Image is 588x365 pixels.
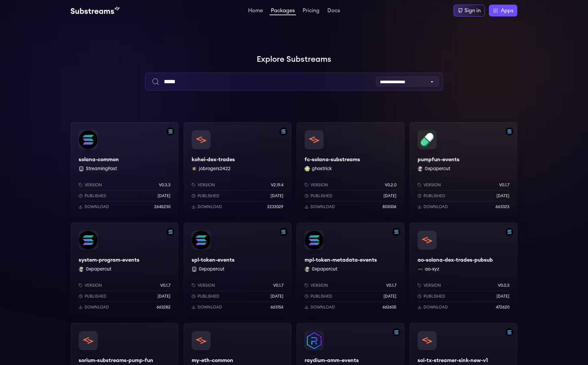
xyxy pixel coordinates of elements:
h1: Explore Substreams [71,53,517,66]
a: Filter by solana networkspl-token-eventsspl-token-events 0xpapercutVersionv0.1.7Published[DATE]Do... [184,223,291,318]
a: fc-solana-substreamsfc-solana-substreamsghostrick ghostrickVersionv0.2.0Published[DATE]Download80... [297,122,404,217]
p: Version [198,182,215,188]
p: Published [198,193,219,199]
p: v0.3.3 [159,182,170,188]
div: Sign in [464,7,481,15]
p: Download [198,305,222,310]
button: 0xpapercut [425,165,450,172]
img: Filter by solana network [279,128,287,135]
img: Filter by solana network [392,228,400,236]
img: Filter by solana network [166,128,174,135]
p: Version [423,283,441,288]
a: Filter by solana networkao-solana-dex-trades-pubsubao-solana-dex-trades-pubsubao-xyz ao-xyzVersio... [410,223,517,318]
p: Download [423,305,448,310]
p: Published [423,294,445,299]
p: Published [85,193,106,199]
p: [DATE] [271,193,283,199]
p: v0.0.3 [498,283,509,288]
p: 803006 [383,204,396,209]
a: Filter by solana networkpumpfun-eventspumpfun-events0xpapercut 0xpapercutVersionv0.1.7Published[D... [410,122,517,217]
p: [DATE] [271,294,283,299]
img: Filter by solana network [505,328,513,336]
img: Filter by solana network [505,228,513,236]
p: v0.2.0 [385,182,396,188]
a: Packages [270,8,296,15]
a: Filter by solana networksolana-commonsolana-common StreamingFastVersionv0.3.3Published[DATE]Downl... [71,122,178,217]
p: 2233029 [267,204,283,209]
button: jobrogers2422 [199,165,231,172]
p: Version [423,182,441,188]
img: Filter by solana network [279,228,287,236]
p: 2645230 [154,204,170,209]
p: v0.1.7 [499,182,509,188]
p: Download [198,204,222,209]
p: [DATE] [496,193,509,199]
a: Sign in [454,5,485,17]
p: Download [311,305,335,310]
p: v0.1.7 [160,283,170,288]
p: [DATE] [158,193,170,199]
p: Download [85,204,109,209]
p: Version [85,182,102,188]
p: Version [311,182,328,188]
p: Published [198,294,219,299]
p: Published [423,193,445,199]
p: 472620 [496,305,509,310]
p: [DATE] [496,294,509,299]
p: [DATE] [158,294,170,299]
a: Pricing [301,8,321,15]
span: Apps [501,7,513,15]
img: Substream's logo [71,7,120,15]
p: Published [311,193,332,199]
a: Home [247,8,264,15]
p: v0.1.7 [273,283,283,288]
p: 662605 [383,305,396,310]
button: StreamingFast [86,165,117,172]
button: 0xpapercut [312,266,337,273]
img: Filter by solana network [505,128,513,135]
img: Filter by solana network [392,328,400,336]
button: ao-xyz [425,266,439,273]
p: Published [85,294,106,299]
p: Download [423,204,448,209]
a: Filter by solana networkkohei-dex-tradeskohei-dex-tradesjobrogers2422 jobrogers2422Versionv2.19.4... [184,122,291,217]
a: Filter by solana networksystem-program-eventssystem-program-events0xpapercut 0xpapercutVersionv0.... [71,223,178,318]
p: v0.1.7 [386,283,396,288]
p: Version [85,283,102,288]
button: 0xpapercut [199,266,224,273]
p: [DATE] [384,193,396,199]
p: Version [311,283,328,288]
p: [DATE] [384,294,396,299]
button: 0xpapercut [86,266,111,273]
p: 663282 [157,305,170,310]
a: Filter by solana networkmpl-token-metadata-eventsmpl-token-metadata-events0xpapercut 0xpapercutVe... [297,223,404,318]
p: Version [198,283,215,288]
p: 663323 [496,204,509,209]
p: Published [311,294,332,299]
a: Docs [326,8,341,15]
p: Download [311,204,335,209]
p: v2.19.4 [271,182,283,188]
img: Filter by solana network [166,228,174,236]
button: ghostrick [312,165,332,172]
p: Download [85,305,109,310]
p: 663156 [271,305,283,310]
